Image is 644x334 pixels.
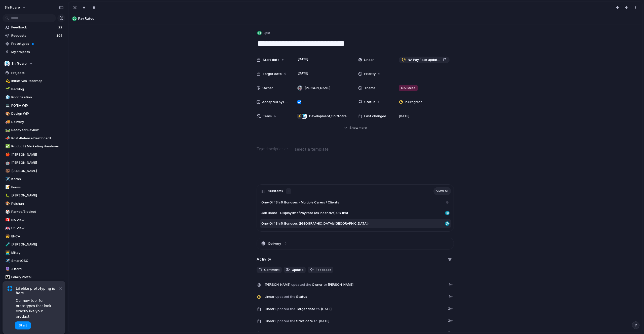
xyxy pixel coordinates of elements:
button: 👨‍💻 [5,250,10,255]
div: 🎲 [5,209,9,215]
span: Initiatives Roadmap [11,78,64,83]
button: 🇨🇦 [5,218,10,223]
span: Feedback [11,25,57,30]
span: Delivery [11,119,64,124]
span: Linear [364,57,374,62]
div: 📣 [5,135,9,141]
div: 🔮 [5,266,9,272]
span: PO/BA WIP [11,103,64,108]
button: Comment [257,267,282,273]
span: [PERSON_NAME] [328,282,353,287]
span: Lifelike prototyping is here [16,286,58,295]
span: updated the [275,319,295,324]
button: 👪 [5,275,10,280]
button: ✅ [5,144,10,149]
span: 1w [449,293,454,299]
span: Team [263,114,272,119]
span: Prototypes [11,41,64,46]
button: Start [15,321,31,329]
button: 🇬🇧 [5,226,10,231]
button: 🎨 [5,201,10,206]
span: Linear [265,319,274,324]
div: 🌱 [5,86,9,92]
div: 🐛 [5,193,9,198]
div: ✈️ [5,176,9,182]
span: Job Board - Display info/Pay rate (as incentive) US first [261,211,348,216]
a: 💫Initiatives Roadmap [3,77,65,85]
button: 🧪 [5,242,10,247]
button: 🚚 [5,119,10,124]
span: Start date [263,57,279,62]
a: 👨‍💻Mikey [3,249,65,257]
div: ✈️ [5,258,9,264]
div: 👨‍💻 [5,250,9,256]
span: Last changed [364,114,386,119]
span: [PERSON_NAME] [265,282,290,287]
button: ✈️ [5,177,10,182]
a: 👪Family Portal [3,273,65,281]
span: Linear [265,294,274,299]
button: Shiftcare [3,60,65,67]
span: Status [364,100,375,105]
span: Peishan [11,201,64,206]
span: Backlog [11,87,64,92]
span: Design WIP [11,111,64,116]
div: 3 [286,188,291,194]
span: more [359,125,367,130]
h2: Activity [257,257,271,262]
span: Update [292,267,304,272]
span: Owner [262,86,273,91]
span: [PERSON_NAME] [305,86,330,91]
a: 🧪[PERSON_NAME] [3,241,65,248]
span: [PERSON_NAME] [11,152,64,157]
div: 🧒 [5,233,9,239]
span: Priority [364,71,376,76]
div: 🌱Backlog [3,86,65,93]
div: ⚡ [297,114,302,119]
button: 🐛 [5,193,10,198]
button: 🔮 [5,267,10,272]
div: 🇬🇧 [5,225,9,231]
span: My projects [11,50,64,55]
div: 🧊 [5,95,9,100]
span: Start date [265,317,445,325]
div: 🧪 [5,242,9,247]
div: 🛤️Ready for Review [3,126,65,134]
a: 🔮Afford [3,265,65,273]
a: Requests195 [3,32,65,39]
span: to [324,282,327,287]
div: 🎨 [5,201,9,206]
span: Forms [11,185,64,190]
div: 🐻 [5,168,9,174]
button: Dismiss [57,285,63,291]
a: 🐛[PERSON_NAME] [3,192,65,199]
a: ✈️Karan [3,175,65,183]
button: select a template [294,145,329,153]
a: Projects [3,69,65,77]
span: [PERSON_NAME] [11,242,64,247]
button: Update [284,267,306,273]
a: Feedback22 [3,24,65,31]
button: 🤖 [5,160,10,165]
a: 🤖[PERSON_NAME] [3,159,65,166]
span: Show [349,125,358,130]
span: Subitems [268,189,283,194]
span: Afford [11,267,64,272]
button: 💻 [5,103,10,108]
div: 💸Quotes [3,282,65,289]
span: NA View [11,218,64,223]
span: Karan [11,177,64,182]
span: [DATE] [320,306,333,312]
span: 22 [58,25,63,30]
span: Accepted by Engineering [262,100,289,105]
span: Product / Marketing Handover [11,144,64,149]
button: 💫 [5,78,10,83]
span: Our new tool for prototypes that look exactly like your product. [16,298,58,319]
div: 🎲Parked/Blocked [3,208,65,216]
a: 📣Post-Release Dashboard [3,135,65,142]
span: [PERSON_NAME] [11,169,64,174]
